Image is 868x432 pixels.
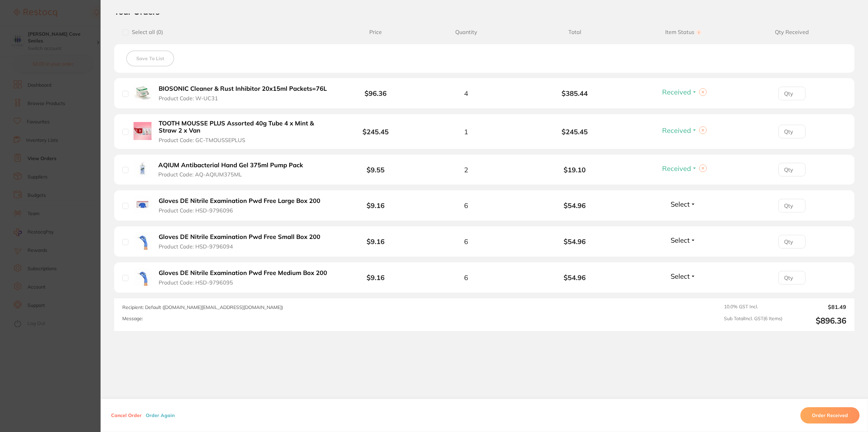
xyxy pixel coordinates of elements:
b: $9.16 [367,273,385,282]
b: Gloves DE Nitrile Examination Pwd Free Large Box 200 [159,197,320,205]
img: Gloves DE Nitrile Examination Pwd Free Small Box 200 [134,232,152,250]
button: Select [669,272,698,280]
b: AQIUM Antibacterial Hand Gel 375ml Pump Pack [158,162,303,169]
span: Item Status [629,29,738,35]
button: BIOSONIC Cleaner & Rust Inhibitor 20x15ml Packets=76L Product Code: W-UC31 [157,85,329,102]
b: BIOSONIC Cleaner & Rust Inhibitor 20x15ml Packets=76L [159,85,327,92]
b: $245.45 [520,128,629,136]
button: Received [660,88,699,96]
span: Product Code: W-UC31 [159,95,218,101]
input: Qty [778,199,805,212]
span: Select [671,236,690,244]
b: $54.96 [520,202,629,209]
b: $19.10 [520,166,629,174]
button: Received [660,164,699,173]
button: Gloves DE Nitrile Examination Pwd Free Large Box 200 Product Code: HSD-9796096 [157,197,326,214]
b: $385.44 [520,89,629,97]
label: Message: [122,316,143,322]
span: Received [662,164,691,173]
b: $96.36 [365,89,387,98]
span: Select [671,272,690,280]
span: Product Code: GC-TMOUSSEPLUS [159,137,245,143]
span: 10.0 % GST Incl. [724,304,782,310]
input: Qty [778,271,805,284]
span: Product Code: HSD-9796094 [159,243,233,249]
span: Sub Total Incl. GST ( 6 Items) [724,316,782,326]
b: $9.55 [367,166,385,174]
span: Received [662,88,691,96]
img: Gloves DE Nitrile Examination Pwd Free Medium Box 200 [134,268,152,286]
b: TOOTH MOUSSE PLUS Assorted 40g Tube 4 x Mint & Straw 2 x Van [159,120,327,134]
button: Order Again [144,412,177,418]
button: Save To List [126,51,174,66]
button: Received [660,126,699,135]
output: $81.49 [788,304,846,310]
img: AQIUM Antibacterial Hand Gel 375ml Pump Pack [134,160,151,178]
input: Qty [778,163,805,176]
span: Select all ( 0 ) [128,29,163,35]
button: Gloves DE Nitrile Examination Pwd Free Medium Box 200 Product Code: HSD-9796095 [157,269,329,286]
b: $54.96 [520,274,629,281]
span: Price [339,29,412,35]
span: Product Code: AQ-AQIUM375ML [158,171,242,177]
span: Select [671,200,690,208]
span: 1 [464,128,468,136]
span: Recipient: Default ( [DOMAIN_NAME][EMAIL_ADDRESS][DOMAIN_NAME] ) [122,304,283,310]
img: TOOTH MOUSSE PLUS Assorted 40g Tube 4 x Mint & Straw 2 x Van [134,122,152,140]
img: Gloves DE Nitrile Examination Pwd Free Large Box 200 [134,196,152,214]
span: 6 [464,274,468,281]
span: Product Code: HSD-9796095 [159,279,233,286]
button: Clear selection [699,88,707,96]
span: 6 [464,238,468,245]
button: Select [669,236,698,244]
span: Total [520,29,629,35]
span: 6 [464,202,468,209]
b: $54.96 [520,238,629,245]
button: Cancel Order [109,412,144,418]
input: Qty [778,125,805,138]
button: Order Received [800,407,860,424]
span: 2 [464,166,468,174]
button: Clear selection [699,165,707,172]
b: $9.16 [367,201,385,210]
b: Gloves DE Nitrile Examination Pwd Free Medium Box 200 [159,270,327,277]
button: Clear selection [699,126,707,134]
button: Select [669,200,698,208]
output: $896.36 [788,316,846,326]
img: BIOSONIC Cleaner & Rust Inhibitor 20x15ml Packets=76L [134,84,152,102]
span: Received [662,126,691,135]
span: Product Code: HSD-9796096 [159,207,233,213]
b: $245.45 [362,127,389,136]
button: AQIUM Antibacterial Hand Gel 375ml Pump Pack Product Code: AQ-AQIUM375ML [156,161,309,178]
button: Gloves DE Nitrile Examination Pwd Free Small Box 200 Product Code: HSD-9796094 [157,233,326,250]
span: 4 [464,89,468,97]
span: Qty Received [738,29,846,35]
b: $9.16 [367,237,385,246]
input: Qty [778,87,805,100]
button: TOOTH MOUSSE PLUS Assorted 40g Tube 4 x Mint & Straw 2 x Van Product Code: GC-TMOUSSEPLUS [157,120,329,143]
input: Qty [778,235,805,248]
span: Quantity [412,29,520,35]
b: Gloves DE Nitrile Examination Pwd Free Small Box 200 [159,234,320,241]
